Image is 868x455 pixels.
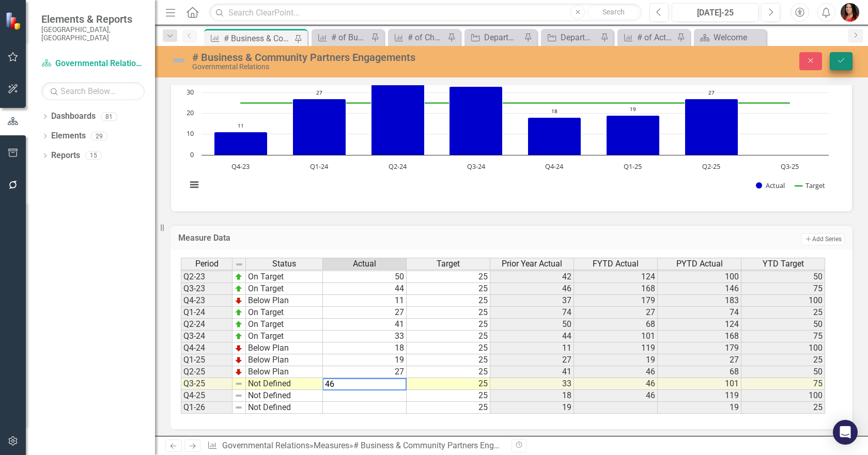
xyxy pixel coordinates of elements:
td: 101 [574,331,658,342]
img: 8DAGhfEEPCf229AAAAAElFTkSuQmCC [235,403,243,412]
td: 37 [490,295,574,307]
img: zOikAAAAAElFTkSuQmCC [235,273,243,281]
a: Dashboards [51,111,96,122]
text: Q4-23 [231,162,250,171]
span: Search [602,8,625,16]
td: 25 [407,342,490,354]
td: 74 [658,307,741,319]
span: Actual [353,259,376,269]
a: Reports [51,150,80,162]
img: zOikAAAAAElFTkSuQmCC [235,320,243,328]
div: # of Businesses Assisted [331,31,368,44]
td: 124 [574,271,658,283]
td: 46 [490,283,574,295]
text: Q2-25 [702,162,720,171]
div: » » [207,440,504,452]
g: Target, series 2 of 2. Line with 8 data points. [239,101,792,105]
td: Not Defined [246,390,323,402]
button: [DATE]-25 [672,3,758,22]
td: Q1-25 [181,354,233,366]
text: 18 [551,107,557,115]
td: 168 [658,331,741,342]
td: 46 [574,378,658,390]
a: # of Businesses Assisted [314,31,368,44]
small: [GEOGRAPHIC_DATA], [GEOGRAPHIC_DATA] [41,25,145,42]
td: 46 [574,366,658,378]
td: 25 [407,271,490,283]
div: Open Intercom Messenger [833,420,858,445]
span: YTD Target [763,259,804,269]
td: 119 [574,342,658,354]
a: Elements [51,130,86,142]
span: FYTD Actual [593,259,639,269]
td: 146 [658,283,741,295]
td: 183 [658,295,741,307]
td: Q1-24 [181,307,233,319]
a: Welcome [696,31,764,44]
td: 50 [741,271,825,283]
td: 25 [407,307,490,319]
span: Status [272,259,296,269]
td: 50 [323,271,407,283]
img: Not Defined [171,52,187,69]
div: # of Chamber Engagements [408,31,445,44]
div: Welcome [714,31,764,44]
button: Show Actual [756,181,784,190]
td: 25 [741,307,825,319]
td: On Target [246,271,323,283]
button: Add Series [801,233,845,245]
text: 20 [187,108,194,117]
td: 25 [407,390,490,402]
button: Search [587,5,639,20]
td: 25 [407,354,490,366]
td: 19 [323,354,407,366]
td: 33 [490,378,574,390]
td: 100 [741,390,825,402]
text: Q4-24 [545,162,564,171]
td: 25 [407,319,490,331]
td: 100 [741,342,825,354]
path: Q1-25, 19. Actual. [607,116,660,155]
a: # of Chamber Engagements [391,31,445,44]
text: 19 [630,105,636,113]
span: Target [437,259,460,269]
div: Chart. Highcharts interactive chart. [181,46,842,201]
text: Q3-24 [467,162,486,171]
td: 68 [574,319,658,331]
td: 44 [323,283,407,295]
span: Period [195,259,219,269]
td: Q3-24 [181,331,233,342]
td: 179 [574,295,658,307]
div: # of Active Economic Development Incentive Contracts [637,31,674,44]
td: 11 [490,342,574,354]
button: View chart menu, Chart [187,178,202,192]
text: Target [805,181,825,190]
div: # Business & Community Partners Engagements [224,32,292,45]
div: 81 [101,112,117,121]
td: 179 [658,342,741,354]
text: 10 [187,129,194,138]
path: Q1-24, 27. Actual. [293,99,346,155]
div: 15 [85,151,102,160]
div: 29 [91,132,107,140]
button: Show Target [795,181,824,190]
td: Q4-23 [181,295,233,307]
td: 11 [323,295,407,307]
td: Q2-24 [181,319,233,331]
td: 25 [407,283,490,295]
text: 11 [238,122,244,129]
td: 18 [323,342,407,354]
td: Below Plan [246,295,323,307]
input: Search Below... [41,82,145,100]
td: On Target [246,283,323,295]
td: 19 [490,402,574,414]
td: 46 [574,390,658,402]
td: 68 [658,366,741,378]
svg: Interactive chart [181,46,834,201]
td: 124 [658,319,741,331]
td: 50 [741,319,825,331]
img: Lauren Tominelli [841,3,859,22]
text: 27 [316,89,322,96]
td: 41 [490,366,574,378]
td: 41 [323,319,407,331]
